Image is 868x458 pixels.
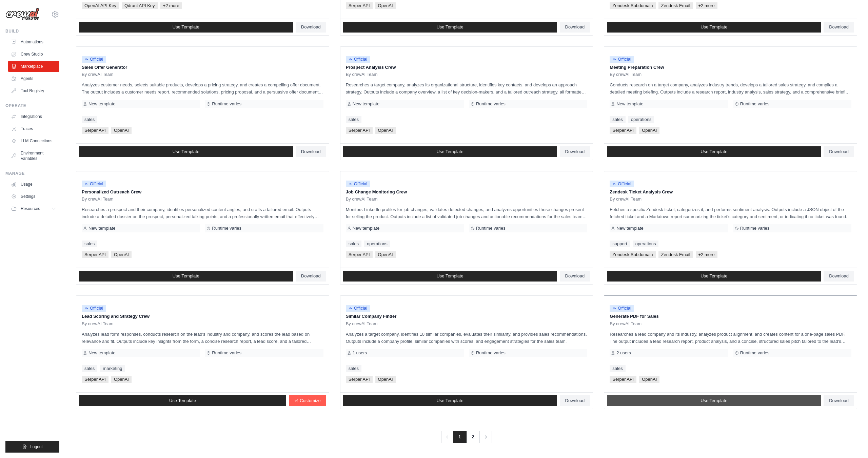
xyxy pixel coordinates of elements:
span: Qdrant API Key [122,2,158,9]
span: Official [82,56,106,63]
span: Serper API [346,127,373,134]
a: Download [296,22,326,33]
span: By crewAI Team [346,321,378,327]
span: Zendesk Subdomain [610,2,655,9]
a: operations [633,241,659,247]
span: +2 more [160,2,182,9]
p: Job Change Monitoring Crew [346,189,588,195]
a: Usage [8,179,59,190]
a: support [610,241,630,247]
span: Serper API [82,251,108,258]
a: Download [824,22,854,33]
span: By crewAI Team [610,72,642,77]
span: OpenAI [111,127,132,134]
span: Use Template [701,149,727,154]
p: Sales Offer Generator [82,64,323,71]
p: Lead Scoring and Strategy Crew [82,313,323,320]
span: Runtime varies [740,226,770,231]
span: Download [565,273,585,279]
a: Download [824,146,854,157]
span: Runtime varies [212,350,241,356]
div: Build [5,28,59,34]
span: Download [565,398,585,403]
p: Researches a prospect and their company, identifies personalized content angles, and crafts a tai... [82,206,323,220]
span: Official [610,305,634,312]
span: By crewAI Team [610,196,642,202]
span: New template [88,350,115,356]
a: Crew Studio [8,49,59,60]
span: OpenAI [111,376,132,383]
span: Download [301,24,321,30]
a: Use Template [607,22,821,33]
span: New template [88,226,115,231]
span: Official [346,305,370,312]
p: Generate PDF for Sales [610,313,851,320]
span: Runtime varies [740,350,770,356]
img: Logo [5,8,39,21]
a: Use Template [79,22,293,33]
a: Download [560,395,590,406]
p: Personalized Outreach Crew [82,189,323,195]
span: OpenAI [375,376,396,383]
span: OpenAI API Key [82,2,119,9]
p: Researches a lead company and its industry, analyzes product alignment, and creates content for a... [610,331,851,345]
p: Similar Company Finder [346,313,588,320]
span: New template [353,101,379,107]
span: 1 users [353,350,367,356]
span: Use Template [173,24,199,30]
a: Marketplace [8,61,59,72]
p: Conducts research on a target company, analyzes industry trends, develops a tailored sales strate... [610,81,851,96]
a: Customize [289,395,326,406]
a: Use Template [607,271,821,282]
span: Official [82,305,106,312]
a: LLM Connections [8,136,59,146]
span: Serper API [346,251,373,258]
span: Logout [30,444,43,450]
a: Download [296,146,326,157]
span: Official [346,56,370,63]
span: Use Template [173,273,199,279]
span: Runtime varies [212,226,241,231]
span: Use Template [436,24,463,30]
span: Zendesk Email [658,251,693,258]
span: Official [346,181,370,187]
span: Official [82,181,106,187]
a: sales [82,116,97,123]
span: Zendesk Subdomain [610,251,655,258]
span: Serper API [610,127,636,134]
span: Download [829,24,849,30]
a: marketing [100,365,125,372]
p: Analyzes customer needs, selects suitable products, develops a pricing strategy, and creates a co... [82,81,323,96]
span: By crewAI Team [610,321,642,327]
div: Operate [5,103,59,108]
span: 2 users [616,350,631,356]
button: Logout [5,441,59,453]
span: Use Template [436,398,463,403]
span: Runtime varies [476,226,506,231]
span: By crewAI Team [82,321,114,327]
span: Runtime varies [212,101,241,107]
span: Download [301,273,321,279]
a: Use Template [79,271,293,282]
span: Serper API [346,2,373,9]
span: By crewAI Team [346,72,378,77]
span: Download [565,149,585,154]
span: +2 more [696,251,717,258]
span: Customize [300,398,320,403]
span: Serper API [346,376,373,383]
a: Integrations [8,111,59,122]
span: Zendesk Email [658,2,693,9]
p: Prospect Analysis Crew [346,64,588,71]
span: Runtime varies [740,101,770,107]
nav: Pagination [441,431,492,443]
span: Download [829,149,849,154]
span: Download [829,273,849,279]
a: Use Template [343,22,557,33]
div: Manage [5,171,59,176]
a: Download [560,271,590,282]
span: OpenAI [111,251,132,258]
a: Use Template [343,395,557,406]
a: Tool Registry [8,85,59,96]
span: By crewAI Team [82,72,114,77]
p: Analyzes a target company, identifies 10 similar companies, evaluates their similarity, and provi... [346,331,588,345]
